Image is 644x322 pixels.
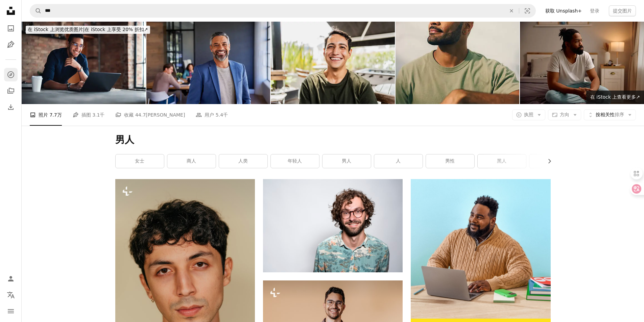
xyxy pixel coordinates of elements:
img: 男式蓝白纽扣领上衣 [263,179,403,272]
a: 在 iStock 上查看更多↗ [586,91,644,104]
font: 5.4千 [216,112,228,118]
font: 获取 Unsplash+ [545,8,582,14]
button: 搜索 Unsplash [30,4,42,17]
font: 插图 [81,112,91,118]
a: 获取 Unsplash+ [541,5,586,16]
font: 男人 [115,134,134,145]
font: 商人 [187,158,196,164]
button: 向右滚动列表 [543,154,551,168]
button: 按相关性排序 [584,109,636,120]
a: 男性 [426,154,474,168]
button: 提交图片 [609,5,636,16]
font: 44.7[PERSON_NAME] [135,112,185,118]
font: ↗ [636,94,640,100]
button: 语言 [4,288,18,302]
font: 年轻人 [288,158,302,164]
font: 人类 [238,158,248,164]
a: 男人 [323,154,371,168]
font: | [83,27,85,32]
a: 登录 [586,5,603,16]
font: 用户 [205,112,214,118]
font: 在 iStock 上浏览优质图片 [28,27,83,32]
font: 人 [396,158,401,164]
a: 插图 [4,38,18,51]
font: 排序 [615,112,624,117]
font: 3.1千 [92,112,104,118]
font: 登录 [590,8,599,14]
a: 男式蓝白纽扣领上衣 [263,223,403,229]
button: 清除 [504,4,519,17]
font: 方向 [560,112,569,117]
img: 黑人独自坐在卧室里，沉思着什么。 [520,22,644,104]
a: 人 [374,154,423,168]
a: 首页 — Unsplash [4,4,18,19]
a: 登录 / 注册 [4,272,18,286]
a: 年轻人 [271,154,319,168]
font: ↗ [144,27,148,32]
a: 用户 5.4千 [196,104,228,126]
form: 在全站范围内查找视觉效果 [30,4,536,18]
font: 男人 [342,158,351,164]
button: 视觉搜索 [519,4,535,17]
a: 收藏 44.7[PERSON_NAME] [115,104,185,126]
font: 在 iStock 上查看更多 [590,94,636,100]
font: 提交图片 [613,8,632,14]
a: 插图 3.1千 [73,104,105,126]
a: 人类 [219,154,267,168]
a: 下载历史记录 [4,100,18,114]
a: 探索 [4,68,18,81]
font: 收藏 [124,112,134,118]
a: 在 iStock 上浏览优质图片|在 iStock 上享受 20% 折扣↗ [22,22,154,38]
img: 年轻的澳大利亚土著男子在晨光中放松 [396,22,520,104]
button: 执照 [512,109,545,120]
font: 在 iStock 上享受 20% 折扣 [85,27,144,32]
img: file-1722962830841-dea897b5811bimage [411,179,550,318]
button: 方向 [548,109,581,120]
font: 女士 [135,158,144,164]
font: 执照 [524,112,533,117]
img: 在现代办公环境中使用笔记本电脑的年轻专业人士 [22,22,146,104]
a: 女孩 [529,154,578,168]
a: 商人 [167,154,216,168]
a: 女士 [116,154,164,168]
a: 收藏 [4,84,18,98]
button: 菜单 [4,304,18,318]
img: 中东商人看着相机的肖像 [146,22,270,104]
font: 按相关性 [596,112,615,117]
a: 一名戴着十字架项链的男子 [115,281,255,287]
font: 男性 [445,158,455,164]
img: 室内一名年轻男子的肖像 [271,22,395,104]
a: 照片 [4,22,18,35]
a: 黑人 [478,154,526,168]
font: 黑人 [497,158,506,164]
